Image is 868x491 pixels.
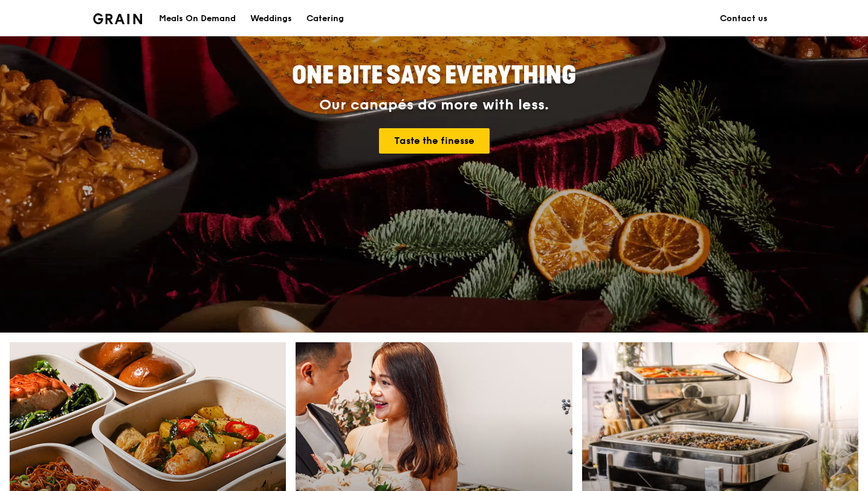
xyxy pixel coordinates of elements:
[159,1,236,37] div: Meals On Demand
[243,1,299,37] a: Weddings
[299,1,351,37] a: Catering
[379,128,490,154] a: Taste the finesse
[93,13,142,24] img: Grain
[250,1,292,37] div: Weddings
[216,97,652,114] div: Our canapés do more with less.
[292,61,576,90] span: ONE BITE SAYS EVERYTHING
[306,1,344,37] div: Catering
[713,1,775,37] a: Contact us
